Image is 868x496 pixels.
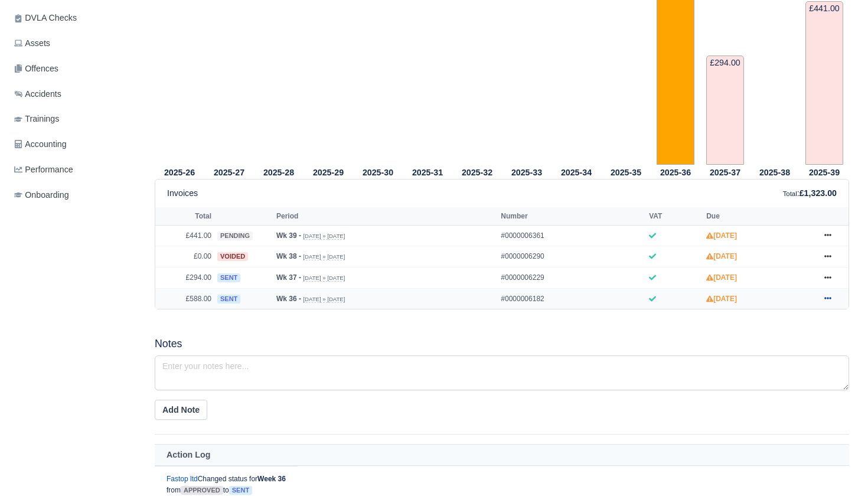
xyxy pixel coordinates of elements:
h5: Notes [155,338,849,350]
td: #0000006182 [498,288,646,309]
td: #0000006290 [498,246,646,267]
a: DVLA Checks [9,6,141,30]
td: £0.00 [155,246,214,267]
span: Trainings [14,112,59,126]
button: Add Note [155,400,207,420]
span: Assets [14,37,50,50]
span: pending [217,231,253,240]
span: Offences [14,62,58,76]
th: VAT [646,207,703,225]
small: [DATE] » [DATE] [303,233,345,240]
th: 2025-28 [254,165,304,180]
th: 2025-38 [750,165,800,180]
a: Fastop ltd [167,475,198,483]
td: £294.00 [706,56,744,165]
span: voided [217,252,248,261]
strong: Week 36 [257,475,286,483]
strong: Wk 39 - [276,231,301,240]
strong: £1,323.00 [800,188,837,198]
span: sent [217,273,240,282]
td: £294.00 [155,267,214,289]
span: Accidents [14,87,61,101]
td: #0000006229 [498,267,646,289]
th: Period [273,207,498,225]
strong: Wk 36 - [276,295,301,303]
strong: Wk 38 - [276,252,301,260]
small: [DATE] » [DATE] [303,253,345,260]
span: Performance [14,163,73,177]
strong: [DATE] [706,273,737,282]
th: Action Log [155,444,849,466]
span: Accounting [14,138,67,151]
th: 2025-30 [353,165,403,180]
strong: [DATE] [706,295,737,303]
td: #0000006361 [498,225,646,246]
a: Accidents [9,83,141,106]
th: 2025-37 [700,165,750,180]
th: Total [155,207,214,225]
a: Accounting [9,133,141,156]
strong: Wk 37 - [276,273,301,282]
h6: Invoices [167,188,198,198]
a: Onboarding [9,184,141,207]
th: 2025-31 [403,165,452,180]
td: £441.00 [155,225,214,246]
span: sent [217,295,240,304]
a: Assets [9,32,141,55]
small: [DATE] » [DATE] [303,296,345,303]
iframe: Chat Widget [809,439,868,496]
th: 2025-26 [155,165,204,180]
th: 2025-29 [304,165,353,180]
th: 2025-39 [800,165,849,180]
small: Total [783,190,797,197]
span: Onboarding [14,188,69,202]
th: 2025-35 [601,165,651,180]
th: Number [498,207,646,225]
strong: [DATE] [706,252,737,260]
th: 2025-36 [651,165,700,180]
small: [DATE] » [DATE] [303,275,345,282]
td: £441.00 [805,1,843,165]
strong: [DATE] [706,231,737,240]
a: Offences [9,57,141,80]
th: 2025-33 [502,165,552,180]
th: 2025-27 [204,165,254,180]
span: DVLA Checks [14,11,77,25]
div: : [783,187,837,200]
th: 2025-34 [552,165,601,180]
th: Due [703,207,813,225]
td: £588.00 [155,288,214,309]
span: sent [229,486,252,495]
th: 2025-32 [452,165,502,180]
a: Performance [9,158,141,181]
a: Trainings [9,107,141,130]
span: approved [181,486,223,495]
